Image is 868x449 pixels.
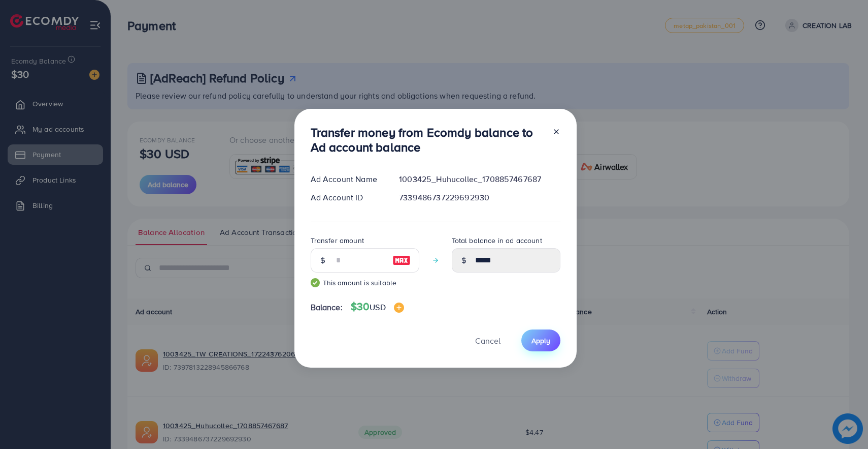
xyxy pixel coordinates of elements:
[452,235,542,246] label: Total balance in ad account
[394,303,404,313] img: image
[391,173,568,185] div: 1003425_Huhucollec_1708857467687
[311,278,419,288] small: This amount is suitable
[311,235,364,246] label: Transfer amount
[521,330,560,351] button: Apply
[311,125,544,155] h3: Transfer money from Ecomdy balance to Ad account balance
[531,336,550,346] span: Apply
[303,192,391,203] div: Ad Account ID
[303,173,391,185] div: Ad Account Name
[462,330,513,351] button: Cancel
[475,335,500,346] span: Cancel
[311,302,343,313] span: Balance:
[370,302,385,313] span: USD
[392,254,411,266] img: image
[311,278,320,287] img: guide
[351,301,404,313] h4: $30
[391,192,568,203] div: 7339486737229692930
